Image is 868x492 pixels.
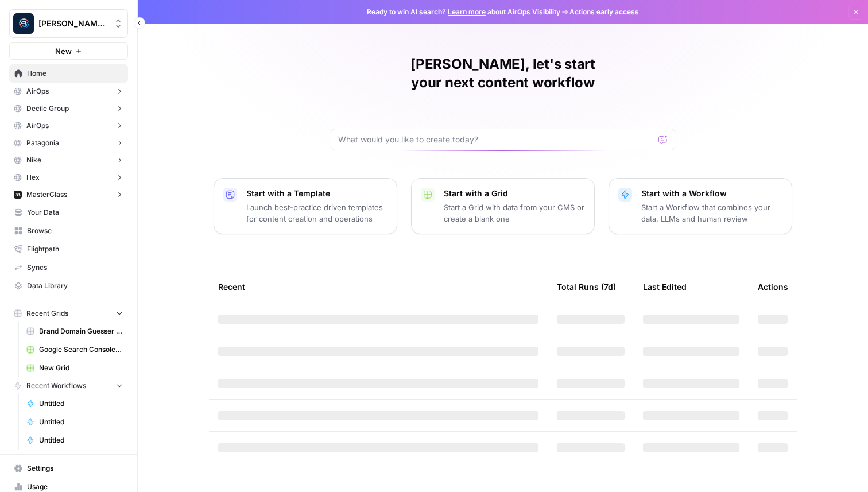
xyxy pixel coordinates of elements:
[214,178,397,234] button: Start with a TemplateLaunch best-practice driven templates for content creation and operations
[55,45,72,57] span: New
[9,9,128,38] button: Workspace: Berna's Personal
[26,155,41,165] span: Nike
[27,68,123,79] span: Home
[609,178,792,234] button: Start with a WorkflowStart a Workflow that combines your data, LLMs and human review
[448,7,486,16] a: Learn more
[21,394,128,413] a: Untitled
[9,277,128,295] a: Data Library
[367,7,560,17] span: Ready to win AI search? about AirOps Visibility
[338,134,654,145] input: What would you like to create today?
[9,134,128,152] button: Patagonia
[13,13,34,34] img: Berna's Personal Logo
[26,189,67,200] span: MasterClass
[39,326,123,336] span: Brand Domain Guesser QA
[557,271,616,303] div: Total Runs (7d)
[9,169,128,186] button: Hex
[444,188,585,199] p: Start with a Grid
[9,186,128,203] button: MasterClass
[27,262,123,273] span: Syncs
[27,281,123,291] span: Data Library
[9,42,128,60] button: New
[641,188,782,199] p: Start with a Workflow
[27,463,123,474] span: Settings
[14,191,22,199] img: m45g04c7stpv9a7fm5gbetvc5vml
[26,138,59,148] span: Patagonia
[331,55,675,92] h1: [PERSON_NAME], let's start your next content workflow
[38,18,108,29] span: [PERSON_NAME] Personal
[411,178,595,234] button: Start with a GridStart a Grid with data from your CMS or create a blank one
[27,207,123,218] span: Your Data
[39,398,123,409] span: Untitled
[641,202,782,224] p: Start a Workflow that combines your data, LLMs and human review
[26,308,68,319] span: Recent Grids
[9,459,128,478] a: Settings
[21,359,128,377] a: New Grid
[9,117,128,134] button: AirOps
[9,83,128,100] button: AirOps
[9,203,128,222] a: Your Data
[758,271,788,303] div: Actions
[21,431,128,450] a: Untitled
[27,244,123,254] span: Flightpath
[26,381,86,391] span: Recent Workflows
[9,100,128,117] button: Decile Group
[39,417,123,427] span: Untitled
[246,188,387,199] p: Start with a Template
[27,226,123,236] span: Browse
[9,305,128,322] button: Recent Grids
[9,222,128,240] a: Browse
[246,202,387,224] p: Launch best-practice driven templates for content creation and operations
[26,172,40,183] span: Hex
[643,271,687,303] div: Last Edited
[39,344,123,355] span: Google Search Console - [DOMAIN_NAME]
[218,271,538,303] div: Recent
[9,240,128,258] a: Flightpath
[21,413,128,431] a: Untitled
[27,482,123,492] span: Usage
[39,435,123,445] span: Untitled
[444,202,585,224] p: Start a Grid with data from your CMS or create a blank one
[9,377,128,394] button: Recent Workflows
[39,363,123,373] span: New Grid
[26,121,49,131] span: AirOps
[21,340,128,359] a: Google Search Console - [DOMAIN_NAME]
[9,152,128,169] button: Nike
[21,322,128,340] a: Brand Domain Guesser QA
[9,258,128,277] a: Syncs
[26,86,49,96] span: AirOps
[9,64,128,83] a: Home
[569,7,639,17] span: Actions early access
[26,103,69,114] span: Decile Group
